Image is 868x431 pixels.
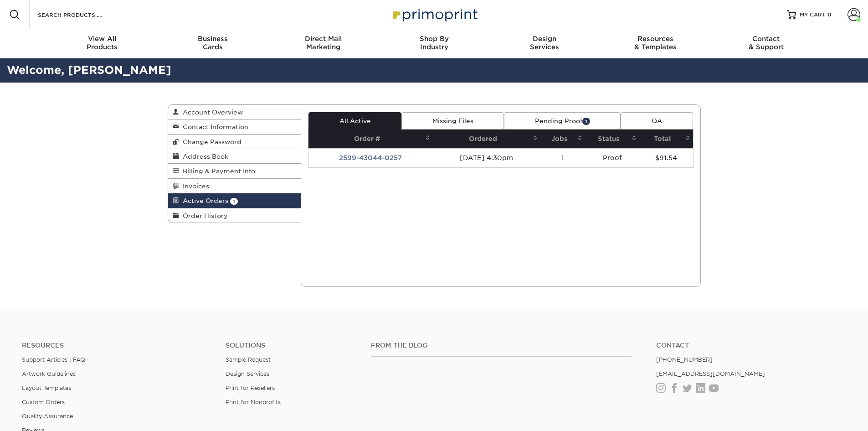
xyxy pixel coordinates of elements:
[268,29,379,58] a: Direct MailMarketing
[600,35,711,43] span: Resources
[168,135,301,149] a: Change Password
[540,148,585,167] td: 1
[600,29,711,58] a: Resources& Templates
[582,118,590,125] span: 1
[489,35,600,43] span: Design
[585,130,639,148] th: Status
[711,35,822,43] span: Contact
[639,130,693,148] th: Total
[268,35,379,43] span: Direct Mail
[22,370,76,377] a: Artwork Guidelines
[179,138,241,145] span: Change Password
[179,197,228,204] span: Active Orders
[179,123,248,130] span: Contact Information
[22,356,85,363] a: Support Articles | FAQ
[621,112,693,130] a: QA
[639,148,693,167] td: $91.54
[489,35,600,51] div: Services
[656,342,846,349] a: Contact
[379,35,489,51] div: Industry
[827,11,832,18] span: 0
[168,208,301,223] a: Order History
[22,342,212,349] h4: Resources
[157,29,268,58] a: BusinessCards
[308,112,401,130] a: All Active
[168,193,301,208] a: Active Orders 1
[656,370,765,377] a: [EMAIL_ADDRESS][DOMAIN_NAME]
[230,198,238,205] span: 1
[168,179,301,193] a: Invoices
[711,35,822,51] div: & Support
[179,182,209,190] span: Invoices
[226,384,275,391] a: Print for Resellers
[168,149,301,164] a: Address Book
[433,148,540,167] td: [DATE] 4:30pm
[504,112,621,130] a: Pending Proof1
[47,35,158,51] div: Products
[585,148,639,167] td: Proof
[47,29,158,58] a: View AllProducts
[379,29,489,58] a: Shop ByIndustry
[540,130,585,148] th: Jobs
[179,167,255,175] span: Billing & Payment Info
[489,29,600,58] a: DesignServices
[22,413,73,420] a: Quality Assurance
[600,35,711,51] div: & Templates
[389,5,480,24] img: Primoprint
[656,356,713,363] a: [PHONE_NUMBER]
[226,342,357,349] h4: Solutions
[308,130,433,148] th: Order #
[711,29,822,58] a: Contact& Support
[37,9,126,20] input: SEARCH PRODUCTS.....
[371,342,632,349] h4: From the Blog
[308,148,433,167] td: 2599-43044-0257
[22,384,71,391] a: Layout Templates
[179,109,243,116] span: Account Overview
[379,35,489,43] span: Shop By
[22,399,65,405] a: Custom Orders
[179,212,228,219] span: Order History
[157,35,268,43] span: Business
[433,130,540,148] th: Ordered
[179,153,228,160] span: Address Book
[47,35,158,43] span: View All
[226,399,281,405] a: Print for Nonprofits
[226,356,271,363] a: Sample Request
[800,11,826,19] span: MY CART
[268,35,379,51] div: Marketing
[226,370,269,377] a: Design Services
[157,35,268,51] div: Cards
[168,105,301,119] a: Account Overview
[401,112,504,130] a: Missing Files
[168,164,301,178] a: Billing & Payment Info
[168,119,301,134] a: Contact Information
